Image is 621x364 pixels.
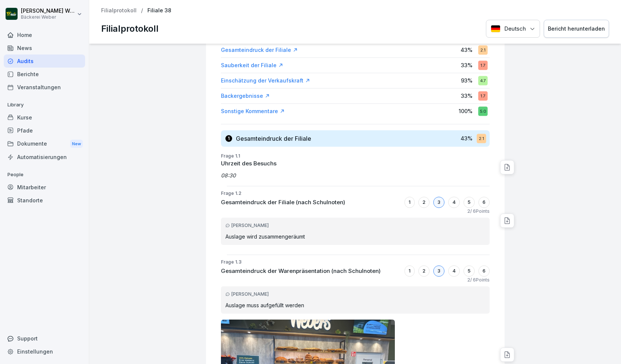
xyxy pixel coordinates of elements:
[478,45,487,55] div: 2.1
[4,345,85,358] a: Einstellungen
[4,137,85,151] div: Dokumente
[4,81,85,94] a: Veranstaltungen
[221,92,270,100] a: Backergebnisse
[21,8,75,14] p: [PERSON_NAME] Weber
[464,197,475,208] div: 5
[4,194,85,207] a: Standorte
[21,15,75,20] p: Bäckerei Weber
[4,28,85,41] a: Home
[4,181,85,194] a: Mitarbeiter
[221,62,283,69] a: Sauberkeit der Filiale
[478,265,490,277] div: 6
[221,190,490,197] p: Frage 1.2
[459,107,472,115] p: 100 %
[478,91,487,100] div: 1.7
[4,68,85,81] a: Berichte
[101,22,159,35] p: Filialprotokoll
[461,77,472,84] p: 93 %
[478,60,487,70] div: 1.7
[467,208,490,215] p: 2 / 6 Points
[221,267,381,276] p: Gesamteindruck der Warenpräsentation (nach Schulnoten)
[225,291,485,298] div: [PERSON_NAME]
[548,25,605,33] div: Bericht herunterladen
[221,77,310,84] a: Einschätzung der Verkaufskraft
[4,150,85,164] a: Automatisierungen
[4,41,85,55] a: News
[70,140,83,148] div: New
[504,25,526,33] p: Deutsch
[478,106,487,116] div: 5.0
[4,137,85,151] a: DokumenteNew
[147,7,171,14] p: Filiale 38
[4,169,85,181] p: People
[4,332,85,345] div: Support
[221,198,345,207] p: Gesamteindruck der Filiale (nach Schulnoten)
[221,108,285,115] a: Sonstige Kommentare
[448,197,460,208] div: 4
[225,301,485,309] p: Auslage muss aufgefüllt werden
[4,99,85,111] p: Library
[461,61,472,69] p: 33 %
[225,233,485,240] p: Auslage wird zusammengeräumt
[418,265,430,277] div: 2
[478,197,490,208] div: 6
[4,55,85,68] a: Audits
[221,171,490,179] p: 08:30
[405,197,415,208] div: 1
[418,197,430,208] div: 2
[4,124,85,137] a: Pfade
[221,259,490,265] p: Frage 1.3
[477,134,486,143] div: 2.1
[225,135,232,142] div: 1
[221,46,298,54] a: Gesamteindruck der Filiale
[464,265,475,277] div: 5
[405,265,415,277] div: 1
[467,277,490,283] p: 2 / 6 Points
[544,20,609,38] button: Bericht herunterladen
[461,46,472,54] p: 43 %
[101,7,137,14] a: Filialprotokoll
[236,134,311,143] h3: Gesamteindruck der Filiale
[4,111,85,124] a: Kurse
[448,265,460,277] div: 4
[221,153,490,159] p: Frage 1.1
[486,20,540,38] button: Language
[221,159,490,168] p: Uhrzeit des Besuchs
[225,222,485,229] div: [PERSON_NAME]
[433,197,444,208] div: 3
[461,92,472,100] p: 33 %
[141,7,143,14] p: /
[433,265,444,277] div: 3
[461,134,472,142] p: 43 %
[478,76,487,85] div: 4.7
[491,25,500,32] img: Deutsch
